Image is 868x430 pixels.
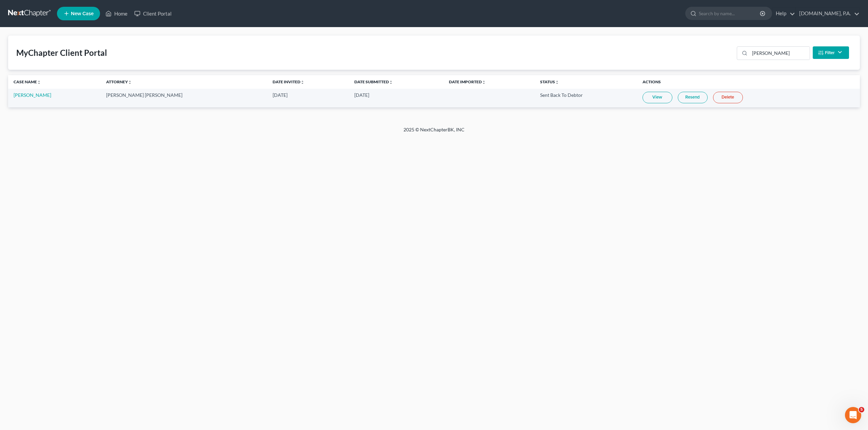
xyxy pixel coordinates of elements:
[273,79,304,84] a: Date Invitedunfold_more
[796,7,860,20] a: [DOMAIN_NAME], P.A.
[678,92,708,103] a: Resend
[540,79,559,84] a: Statusunfold_more
[354,92,369,98] span: [DATE]
[14,92,51,98] a: [PERSON_NAME]
[535,89,637,107] td: Sent Back To Debtor
[16,47,107,58] div: MyChapter Client Portal
[713,92,743,103] a: Delete
[131,7,175,20] a: Client Portal
[845,407,861,423] iframe: Intercom live chat
[354,79,393,84] a: Date Submittedunfold_more
[241,126,627,138] div: 2025 © NextChapterBK, INC
[102,7,131,20] a: Home
[555,80,559,84] i: unfold_more
[482,80,486,84] i: unfold_more
[128,80,132,84] i: unfold_more
[643,92,672,103] a: View
[699,7,761,20] input: Search by name...
[300,80,304,84] i: unfold_more
[772,7,795,20] a: Help
[750,47,810,60] input: Search...
[389,80,393,84] i: unfold_more
[14,79,41,84] a: Case Nameunfold_more
[273,92,288,98] span: [DATE]
[449,79,486,84] a: Date Importedunfold_more
[71,11,94,16] span: New Case
[37,80,41,84] i: unfold_more
[813,46,849,59] button: Filter
[637,75,860,89] th: Actions
[106,79,132,84] a: Attorneyunfold_more
[101,89,267,107] td: [PERSON_NAME] [PERSON_NAME]
[859,407,864,412] span: 5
